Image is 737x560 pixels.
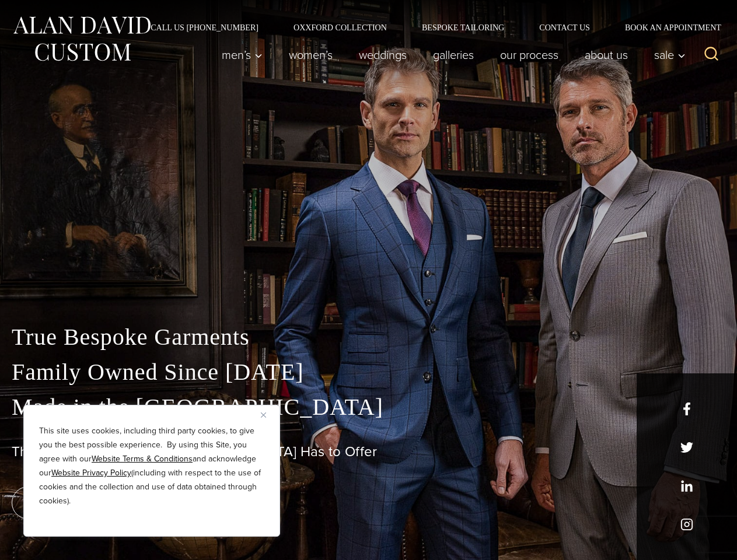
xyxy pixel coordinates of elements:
button: Close [261,408,275,422]
nav: Secondary Navigation [133,23,725,32]
span: Sale [654,49,686,61]
a: Website Terms & Conditions [92,453,193,465]
a: Women’s [276,43,346,66]
a: Book an Appointment [607,23,725,32]
p: True Bespoke Garments Family Owned Since [DATE] Made in the [GEOGRAPHIC_DATA] [12,320,725,425]
a: Call Us [PHONE_NUMBER] [133,23,276,32]
a: Galleries [420,43,487,66]
span: Men’s [222,49,263,61]
a: Website Privacy Policy [51,467,131,479]
button: View Search Form [697,41,725,69]
h1: The Best Custom Suits [GEOGRAPHIC_DATA] Has to Offer [12,443,725,460]
a: weddings [346,43,420,66]
a: Contact Us [522,23,607,32]
a: About Us [572,43,641,66]
a: Oxxford Collection [276,23,404,32]
img: Close [261,412,266,418]
a: Bespoke Tailoring [404,23,522,32]
a: book an appointment [12,487,175,519]
nav: Primary Navigation [209,43,692,66]
p: This site uses cookies, including third party cookies, to give you the best possible experience. ... [39,424,264,508]
a: Our Process [487,43,572,66]
img: Alan David Custom [12,13,152,65]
